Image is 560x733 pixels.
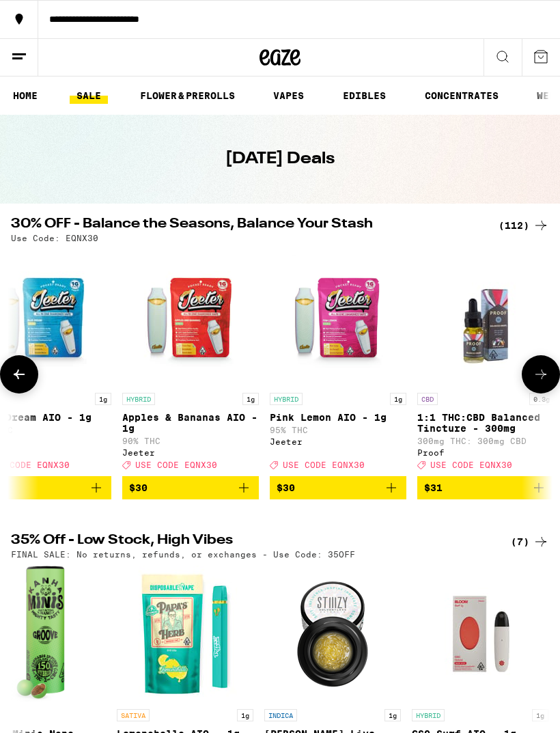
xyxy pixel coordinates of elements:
a: Open page for 1:1 THC:CBD Balanced Tincture - 300mg from Proof [417,249,554,476]
p: 1:1 THC:CBD Balanced Tincture - 300mg [417,412,554,434]
img: Kanha - Groove Minis Nano Chocolate Bites [10,566,65,702]
button: Add to bag [270,476,406,499]
p: INDICA [264,709,297,721]
img: Jeeter - Apples & Bananas AIO - 1g [122,249,259,386]
img: Bloom Brand - GSC Surf AIO - 1g [412,566,548,702]
p: 95% THC [270,426,406,434]
p: HYBRID [122,393,155,405]
p: 90% THC [122,437,259,445]
p: Apples & Bananas AIO - 1g [122,412,259,434]
span: $31 [424,482,443,493]
div: Jeeter [270,437,406,446]
span: $30 [129,482,148,493]
button: Add to bag [122,476,259,499]
p: 1g [384,709,401,721]
h2: 35% Off - Low Stock, High Vibes [11,534,482,550]
p: 300mg THC: 300mg CBD [417,437,554,445]
p: 1g [237,709,253,721]
p: 1g [95,393,111,405]
h2: 30% OFF - Balance the Seasons, Balance Your Stash [11,217,482,234]
p: HYBRID [412,709,445,721]
div: Proof [417,448,554,457]
button: Add to bag [417,476,554,499]
a: VAPES [266,87,311,104]
a: Open page for Pink Lemon AIO - 1g from Jeeter [270,249,406,476]
h1: [DATE] Deals [225,148,335,171]
p: 1g [390,393,406,405]
img: Papa's Herb - Lemonchello AIO - 1g [117,566,253,702]
p: 0.3g [529,393,554,405]
a: SALE [70,87,108,104]
span: USE CODE EQNX30 [135,460,217,469]
a: HOME [6,87,44,104]
p: 1g [242,393,259,405]
span: USE CODE EQNX30 [283,460,365,469]
a: (112) [499,217,549,234]
p: 1g [532,709,548,721]
a: FLOWER & PREROLLS [133,87,242,104]
p: Pink Lemon AIO - 1g [270,412,406,423]
span: USE CODE EQNX30 [430,460,512,469]
img: STIIIZY - Mochi Gelato Live Resin Diamonds - 1g [264,566,401,702]
span: Hi. Need any help? [8,10,98,20]
p: HYBRID [270,393,303,405]
span: $30 [277,482,295,493]
a: Open page for Apples & Bananas AIO - 1g from Jeeter [122,249,259,476]
img: Proof - 1:1 THC:CBD Balanced Tincture - 300mg [417,249,554,386]
p: Use Code: EQNX30 [11,234,98,243]
p: CBD [417,393,438,405]
a: EDIBLES [336,87,393,104]
p: SATIVA [117,709,150,721]
a: (7) [511,534,549,550]
a: CONCENTRATES [418,87,505,104]
div: Jeeter [122,448,259,457]
p: FINAL SALE: No returns, refunds, or exchanges - Use Code: 35OFF [11,550,355,559]
img: Jeeter - Pink Lemon AIO - 1g [270,249,406,386]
